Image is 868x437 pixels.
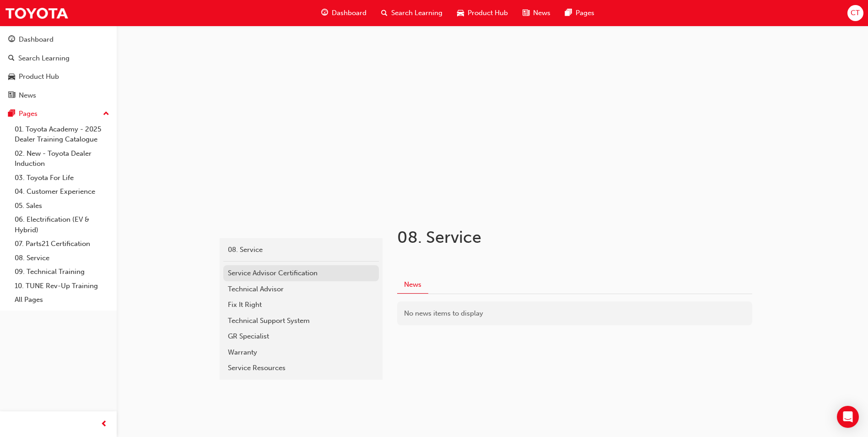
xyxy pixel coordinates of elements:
[8,55,15,63] span: search-icon
[11,279,113,293] a: 10. TUNE Rev-Up Training
[381,7,388,19] span: search-icon
[397,301,752,326] div: No news items to display
[19,109,38,119] div: Pages
[11,251,113,265] a: 08. Service
[19,90,36,101] div: News
[5,3,69,23] img: Trak
[223,360,379,376] a: Service Resources
[228,316,374,326] div: Technical Support System
[4,68,113,85] a: Product Hub
[523,7,529,19] span: news-icon
[19,71,59,82] div: Product Hub
[4,105,113,122] button: Pages
[11,213,113,237] a: 06. Electrification (EV & Hybrid)
[223,328,379,344] a: GR Specialist
[11,122,113,147] a: 01. Toyota Academy - 2025 Dealer Training Catalogue
[11,171,113,185] a: 03. Toyota For Life
[223,265,379,281] a: Service Advisor Certification
[228,363,374,373] div: Service Resources
[228,300,374,310] div: Fix It Right
[391,8,442,18] span: Search Learning
[228,331,374,342] div: GR Specialist
[374,4,450,22] a: search-iconSearch Learning
[314,4,374,22] a: guage-iconDashboard
[533,8,550,18] span: News
[8,73,15,81] span: car-icon
[847,5,863,21] button: CT
[565,7,572,19] span: pages-icon
[515,4,558,22] a: news-iconNews
[8,92,15,100] span: news-icon
[8,110,15,118] span: pages-icon
[450,4,515,22] a: car-iconProduct Hub
[332,8,367,18] span: Dashboard
[103,108,109,120] span: up-icon
[228,284,374,295] div: Technical Advisor
[228,268,374,279] div: Service Advisor Certification
[11,293,113,307] a: All Pages
[228,347,374,358] div: Warranty
[851,8,860,18] span: CT
[11,237,113,251] a: 07. Parts21 Certification
[4,87,113,104] a: News
[11,147,113,171] a: 02. New - Toyota Dealer Induction
[558,4,602,22] a: pages-iconPages
[11,265,113,279] a: 09. Technical Training
[837,406,859,428] div: Open Intercom Messenger
[397,227,697,247] h1: 08. Service
[18,53,70,64] div: Search Learning
[223,281,379,297] a: Technical Advisor
[223,297,379,313] a: Fix It Right
[101,419,108,430] span: prev-icon
[19,34,54,45] div: Dashboard
[228,245,374,255] div: 08. Service
[223,344,379,361] a: Warranty
[576,8,594,18] span: Pages
[397,276,428,294] button: News
[4,29,113,105] button: DashboardSearch LearningProduct HubNews
[11,185,113,199] a: 04. Customer Experience
[468,8,508,18] span: Product Hub
[223,242,379,258] a: 08. Service
[457,7,464,19] span: car-icon
[4,50,113,67] a: Search Learning
[321,7,328,19] span: guage-icon
[11,199,113,213] a: 05. Sales
[4,31,113,48] a: Dashboard
[8,36,15,44] span: guage-icon
[223,313,379,329] a: Technical Support System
